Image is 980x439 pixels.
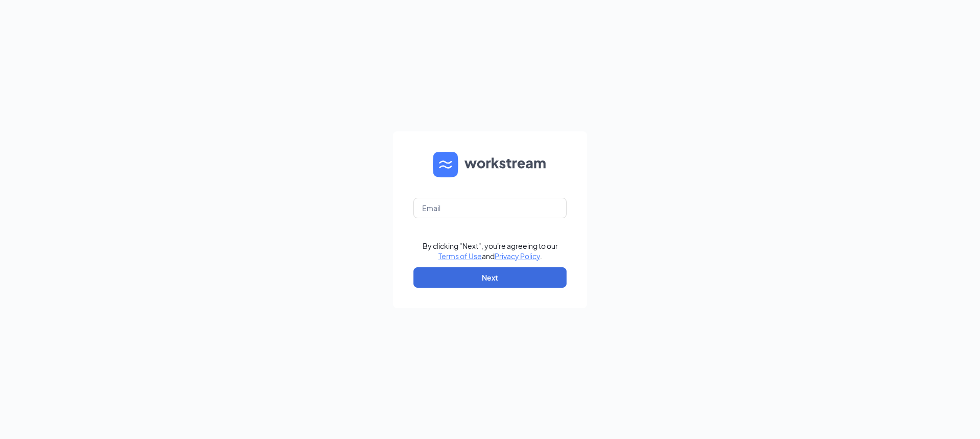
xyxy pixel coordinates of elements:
[413,198,567,218] input: Email
[495,251,540,261] a: Privacy Policy
[438,251,482,261] a: Terms of Use
[413,267,567,288] button: Next
[423,241,558,261] div: By clicking "Next", you're agreeing to our and .
[433,152,547,177] img: WS logo and Workstream text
